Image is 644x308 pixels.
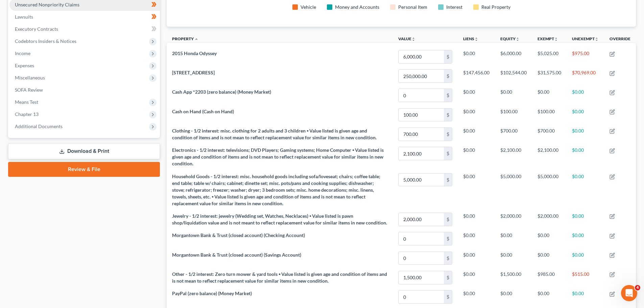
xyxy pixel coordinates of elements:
[172,252,301,258] span: Morgantown Bank & Trust (closed account) (Savings Account)
[458,287,495,307] td: $0.00
[458,47,495,66] td: $0.00
[172,128,377,140] span: Clothing - 1/2 interest: misc. clothing for 2 adults and 3 children ⦁ Value listed is given age a...
[399,252,444,265] input: 0.00
[567,124,604,144] td: $0.00
[9,84,160,96] a: SOFA Review
[604,32,636,47] th: Override
[172,173,380,206] span: Household Goods - 1/2 interest: misc. household goods including sofa/loveseat; chairs; coffee tab...
[532,86,567,105] td: $0.00
[567,229,604,248] td: $0.00
[15,111,39,117] span: Chapter 13
[532,124,567,144] td: $700.00
[567,210,604,229] td: $0.00
[444,173,452,186] div: $
[567,268,604,287] td: $515.00
[495,210,532,229] td: $2,000.00
[15,50,30,56] span: Income
[532,105,567,124] td: $100.00
[444,128,452,141] div: $
[172,109,234,114] span: Cash on Hand (Cash on Hand)
[554,37,558,41] i: unfold_more
[567,105,604,124] td: $0.00
[567,170,604,210] td: $0.00
[399,213,444,226] input: 0.00
[15,38,76,44] span: Codebtors Insiders & Notices
[458,229,495,248] td: $0.00
[194,37,198,41] i: expand_less
[458,268,495,287] td: $0.00
[398,4,427,10] div: Personal Item
[9,23,160,35] a: Executory Contracts
[172,36,198,41] a: Property expand_less
[15,26,58,32] span: Executory Contracts
[532,248,567,268] td: $0.00
[495,268,532,287] td: $1,500.00
[495,170,532,210] td: $5,000.00
[8,143,160,159] a: Download & Print
[444,213,452,226] div: $
[444,290,452,303] div: $
[172,290,252,296] span: PayPal (zero balance) (Money Market)
[516,37,520,41] i: unfold_more
[463,36,478,41] a: Liensunfold_more
[399,173,444,186] input: 0.00
[495,86,532,105] td: $0.00
[399,89,444,102] input: 0.00
[474,37,478,41] i: unfold_more
[411,37,415,41] i: unfold_more
[399,70,444,82] input: 0.00
[458,124,495,144] td: $0.00
[495,47,532,66] td: $6,000.00
[399,271,444,284] input: 0.00
[532,268,567,287] td: $985.00
[444,89,452,102] div: $
[399,147,444,160] input: 0.00
[172,147,384,166] span: Electronics - 1/2 interest: televisions; DVD Players; Gaming systems; Home Computer ⦁ Value liste...
[567,287,604,307] td: $0.00
[399,128,444,141] input: 0.00
[399,109,444,121] input: 0.00
[495,287,532,307] td: $0.00
[595,37,599,41] i: unfold_more
[15,14,33,20] span: Lawsuits
[444,109,452,121] div: $
[538,36,558,41] a: Exemptunfold_more
[172,70,215,75] span: [STREET_ADDRESS]
[444,70,452,82] div: $
[532,229,567,248] td: $0.00
[458,67,495,86] td: $147,456.00
[172,50,217,56] span: 2015 Honda Odyssey
[567,144,604,170] td: $0.00
[495,229,532,248] td: $0.00
[301,4,316,10] div: Vehicle
[172,271,387,284] span: Other - 1/2 interest: Zero turn mower & yard tools ⦁ Value listed is given age and condition of i...
[458,144,495,170] td: $0.00
[335,4,379,10] div: Money and Accounts
[15,99,38,105] span: Means Test
[399,50,444,63] input: 0.00
[532,287,567,307] td: $0.00
[398,36,415,41] a: Valueunfold_more
[495,67,532,86] td: $102,544.00
[532,67,567,86] td: $31,575.00
[495,124,532,144] td: $700.00
[532,144,567,170] td: $2,100.00
[15,2,79,7] span: Unsecured Nonpriority Claims
[15,87,43,93] span: SOFA Review
[15,75,45,80] span: Miscellaneous
[621,285,637,301] iframe: Intercom live chat
[172,232,305,238] span: Morgantown Bank & Trust (closed account) (Checking Account)
[172,213,387,226] span: Jewelry - 1/2 interest: jewelry (Wedding set, Watches, Necklaces) ⦁ Value listed is pawn shop/liq...
[532,47,567,66] td: $5,025.00
[532,210,567,229] td: $2,000.00
[495,144,532,170] td: $2,100.00
[15,63,34,68] span: Expenses
[8,162,160,177] a: Review & File
[458,86,495,105] td: $0.00
[15,123,63,129] span: Additional Documents
[172,89,271,95] span: Cash App *2203 (zero balance) (Money Market)
[572,36,599,41] a: Unexemptunfold_more
[567,86,604,105] td: $0.00
[532,170,567,210] td: $5,000.00
[567,47,604,66] td: $975.00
